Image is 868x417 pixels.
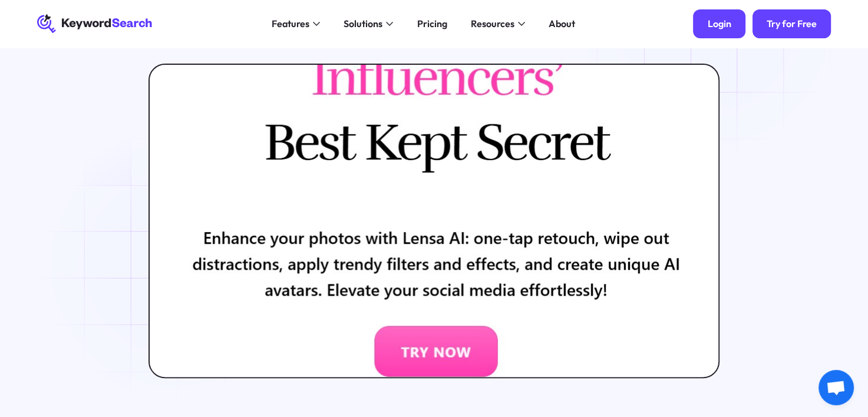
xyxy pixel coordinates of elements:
a: Pricing [410,14,454,33]
div: Resources [471,16,514,31]
div: About [549,16,575,31]
div: Features [272,16,309,31]
a: Login [693,9,745,38]
a: Try for Free [753,9,831,38]
a: Open chat [819,370,854,405]
div: Pricing [417,16,447,31]
div: Try for Free [767,18,817,29]
div: Login [708,18,731,29]
div: Solutions [344,16,382,31]
a: About [542,14,582,33]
